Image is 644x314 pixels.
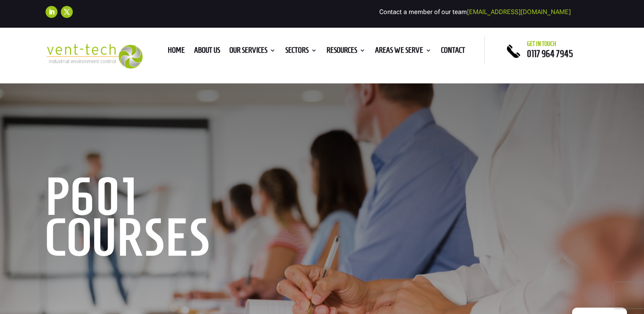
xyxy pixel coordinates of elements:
[285,47,317,57] a: Sectors
[441,47,465,57] a: Contact
[61,6,73,18] a: Follow on X
[527,49,573,59] a: 0117 964 7945
[379,8,571,16] span: Contact a member of our team
[46,44,143,69] img: 2023-09-27T08_35_16.549ZVENT-TECH---Clear-background
[527,40,556,47] span: Get in touch
[326,47,366,57] a: Resources
[467,8,571,16] a: [EMAIL_ADDRESS][DOMAIN_NAME]
[229,47,276,57] a: Our Services
[168,47,185,57] a: Home
[46,6,57,18] a: Follow on LinkedIn
[46,176,305,262] h1: P601 Courses
[194,47,220,57] a: About us
[375,47,432,57] a: Areas We Serve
